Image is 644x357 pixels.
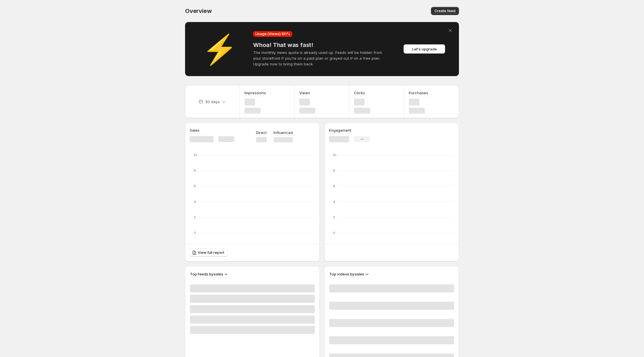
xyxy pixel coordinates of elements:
div: ⚡ [191,46,248,52]
p: The monthly views quota is already used up. Feeds will be hidden from your storefront if you're o... [253,50,391,67]
text: 8 [333,169,335,173]
text: 0 [333,231,335,235]
text: 10 [333,153,336,157]
div: Usage (Views): 101 % [253,31,292,37]
text: 10 [194,153,197,157]
text: 6 [194,184,196,188]
p: Direct [256,130,267,135]
h3: Impressions [244,90,266,96]
text: 2 [333,215,335,219]
p: 30 days [205,99,220,105]
text: 0 [194,231,196,235]
text: 8 [194,169,196,173]
span: Overview [185,7,212,14]
span: Let's upgrade [412,46,437,52]
button: Dismiss alert [446,27,454,35]
span: View full report [198,250,224,255]
text: 2 [194,215,196,219]
h3: Purchases [409,90,428,96]
h4: Whoa! That was fast! [253,41,391,48]
button: Let's upgrade [404,44,445,54]
text: 4 [333,200,335,204]
p: Influenced [274,130,293,135]
h3: Sales [190,127,199,133]
h3: Views [299,90,310,96]
span: Create feed [434,9,455,13]
button: Create feed [431,7,459,15]
h3: Clicks [354,90,365,96]
a: View full report [190,249,228,257]
text: 4 [194,200,196,204]
h3: Engagement [329,127,351,133]
text: 6 [333,184,335,188]
h3: Top feeds by sales [190,271,223,277]
h3: Top videos by sales [329,271,364,277]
